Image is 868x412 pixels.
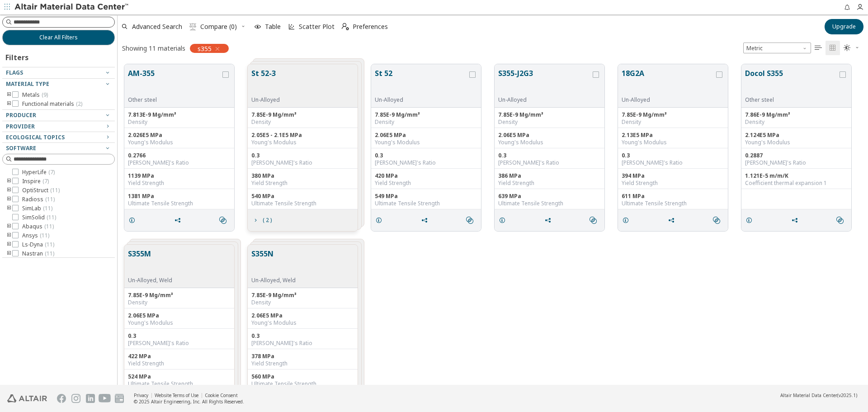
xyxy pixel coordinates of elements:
span: Functional materials [22,100,82,108]
div: Young's Modulus [498,139,601,146]
div: Young's Modulus [251,319,354,327]
div: Yield Strength [622,180,724,187]
button: Upgrade [825,19,863,34]
div: Density [498,118,601,126]
div: 7.813E-9 Mg/mm³ [128,111,231,118]
button: Details [741,211,760,229]
div: 0.3 [251,332,354,340]
div: 2.05E5 - 2.1E5 MPa [251,132,354,139]
div: 611 MPa [622,193,724,200]
div: 0.3 [375,152,477,159]
span: ( 2 ) [76,100,82,108]
div: Young's Modulus [375,139,477,146]
button: Details [618,211,637,229]
div: 422 MPa [128,353,231,360]
button: Clear All Filters [2,30,115,45]
button: Details [124,211,143,229]
span: OptiStruct [22,187,60,194]
span: Producer [6,111,36,119]
div: 386 MPa [498,172,601,180]
div: Density [128,118,231,126]
div: Yield Strength [128,360,231,367]
span: Flags [6,69,23,76]
div: Un-Alloyed [375,96,467,104]
div: 378 MPa [251,353,354,360]
span: Ansys [22,232,49,239]
span: ( 11 ) [40,232,49,239]
i:  [342,23,349,30]
div: grid [118,57,868,385]
button: ( 2 ) [248,211,276,229]
button: 18G2A [622,68,714,96]
button: Share [170,211,189,229]
span: Advanced Search [132,24,182,30]
span: ( 11 ) [50,186,60,194]
div: [PERSON_NAME]'s Ratio [375,159,477,166]
div: Ultimate Tensile Strength [498,200,601,207]
span: Preferences [353,24,388,30]
div: 7.85E-9 Mg/mm³ [128,292,231,299]
button: Table View [811,41,826,55]
button: Tile View [826,41,840,55]
span: ( 11 ) [45,195,55,203]
div: 2.124E5 MPa [745,132,848,139]
span: ( 11 ) [45,250,54,257]
div: 0.2766 [128,152,231,159]
div: [PERSON_NAME]'s Ratio [251,159,354,166]
i:  [844,44,851,52]
i:  [219,217,226,224]
span: Metric [743,43,811,53]
div: 7.85E-9 Mg/mm³ [251,111,354,118]
div: 394 MPa [622,172,724,180]
span: SimLab [22,205,52,212]
div: [PERSON_NAME]'s Ratio [251,340,354,347]
i:  [713,217,720,224]
div: 0.3 [251,152,354,159]
div: © 2025 Altair Engineering, Inc. All Rights Reserved. [134,398,244,405]
span: s355 [198,44,212,52]
img: Altair Engineering [7,394,47,403]
span: ( 2 ) [263,218,272,223]
div: Un-Alloyed, Weld [128,277,172,284]
button: Material Type [2,79,115,90]
div: Density [375,118,477,126]
div: Young's Modulus [251,139,354,146]
img: Altair Material Data Center [14,3,130,12]
button: Docol S355 [745,68,838,96]
span: Table [265,24,281,30]
i: toogle group [6,196,12,203]
button: Producer [2,110,115,121]
span: Provider [6,123,35,130]
button: Similar search [215,211,234,229]
button: Share [787,211,806,229]
button: AM-355 [128,68,221,96]
i: toogle group [6,241,12,248]
div: 2.026E5 MPa [128,132,231,139]
div: Other steel [128,96,221,104]
i: toogle group [6,205,12,212]
span: HyperLife [22,169,55,176]
div: 639 MPa [498,193,601,200]
div: Young's Modulus [128,319,231,327]
span: ( 11 ) [43,204,52,212]
div: 0.3 [498,152,601,159]
button: Share [540,211,559,229]
div: Coefficient thermal expansion 1 [745,180,848,187]
div: 1139 MPa [128,172,231,180]
button: Share [664,211,683,229]
div: Ultimate Tensile Strength [251,200,354,207]
div: Un-Alloyed [498,96,591,104]
div: 524 MPa [128,373,231,380]
div: Ultimate Tensile Strength [622,200,724,207]
div: Yield Strength [128,180,231,187]
span: Metals [22,91,48,99]
span: Software [6,144,36,152]
i:  [815,44,822,52]
button: Similar search [462,211,481,229]
button: Similar search [709,211,728,229]
div: Showing 11 materials [122,44,185,52]
div: Density [251,299,354,306]
i: toogle group [6,100,12,108]
button: Software [2,143,115,154]
a: Cookie Consent [205,392,238,398]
